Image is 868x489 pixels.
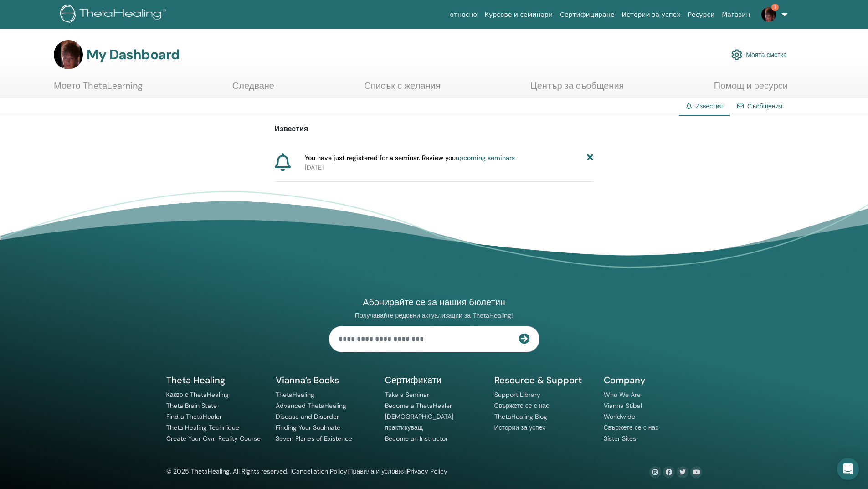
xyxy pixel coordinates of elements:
[618,6,684,23] a: Истории за успех
[276,434,352,443] a: Seven Planes of Existence
[385,391,429,399] a: Take a Seminar
[604,401,642,410] a: Vianna Stibal
[771,4,779,11] span: 1
[684,6,719,23] a: Ресурси
[166,423,239,432] a: Theta Healing Technique
[714,80,788,98] a: Помощ и ресурси
[305,153,515,163] span: You have just registered for a seminar. Review you
[166,412,222,421] a: Find a ThetaHealer
[731,45,787,65] a: Моята сметка
[166,434,261,443] a: Create Your Own Reality Course
[275,124,594,134] p: Известия
[747,102,782,110] a: Съобщения
[54,40,83,69] img: default.jpg
[604,412,635,421] a: Worldwide
[232,80,274,98] a: Следване
[494,412,547,421] a: ThetaHealing Blog
[166,401,217,410] a: Theta Brain State
[364,80,440,98] a: Списък с желания
[87,46,180,63] h3: My Dashboard
[530,80,624,98] a: Център за съобщения
[695,102,723,110] span: Известия
[604,391,641,399] a: Who We Are
[718,6,754,23] a: Магазин
[385,434,448,443] a: Become an Instructor
[329,311,539,319] p: Получавайте редовни актуализации за ThetaHealing!
[731,47,742,62] img: cog.svg
[604,423,659,432] a: Свържете се с нас
[604,434,636,443] a: Sister Sites
[481,6,556,23] a: Курсове и семинари
[60,5,169,25] img: logo.png
[349,467,406,475] a: Правила и условия
[407,467,447,475] a: Privacy Policy
[166,391,229,399] a: Какво е ThetaHealing
[456,154,515,162] a: upcoming seminars
[276,412,339,421] a: Disease and Disorder
[305,163,594,172] p: [DATE]
[292,467,347,475] a: Cancellation Policy
[276,391,314,399] a: ThetaHealing
[276,423,340,432] a: Finding Your Soulmate
[494,401,550,410] a: Свържете се с нас
[276,374,374,386] h5: Vianna’s Books
[494,391,540,399] a: Support Library
[54,80,143,98] a: Моето ThetaLearning
[329,296,539,308] h4: Абонирайте се за нашия бюлетин
[276,401,346,410] a: Advanced ThetaHealing
[166,466,447,477] div: © 2025 ThetaHealing. All Rights reserved. | | |
[166,374,265,386] h5: Theta Healing
[385,401,452,410] a: Become a ThetaHealer
[494,374,593,386] h5: Resource & Support
[385,412,453,432] a: [DEMOGRAPHIC_DATA] практикуващ
[385,374,483,386] h5: Сертификати
[446,6,481,23] a: относно
[604,374,702,386] h5: Company
[761,7,776,22] img: default.jpg
[494,423,546,432] a: Истории за успех
[556,6,618,23] a: Сертифициране
[837,458,859,480] div: Open Intercom Messenger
